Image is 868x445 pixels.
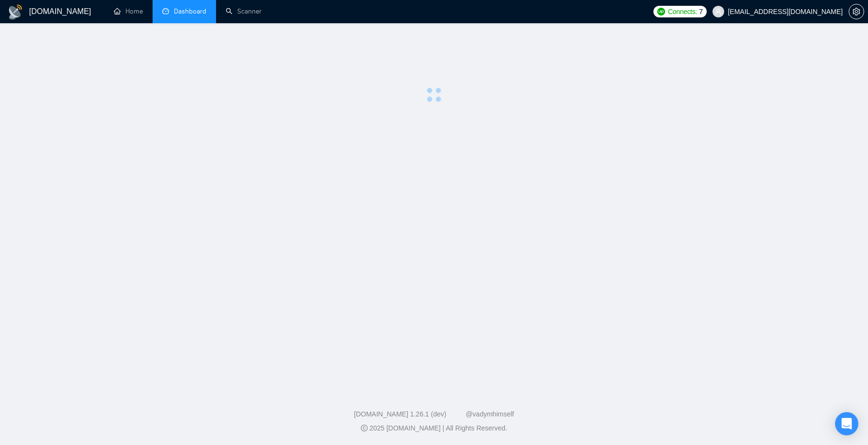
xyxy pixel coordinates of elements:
span: Connects: [668,6,697,17]
span: Dashboard [174,7,206,15]
a: searchScanner [226,7,262,15]
div: 2025 [DOMAIN_NAME] | All Rights Reserved. [8,423,860,433]
img: upwork-logo.png [657,8,665,15]
a: setting [849,8,864,15]
span: copyright [361,425,368,431]
a: @vadymhimself [465,410,514,418]
span: 7 [699,6,703,17]
button: setting [849,4,864,19]
img: logo [8,4,23,20]
span: dashboard [162,8,169,15]
a: homeHome [114,7,143,15]
div: Open Intercom Messenger [835,412,858,435]
span: user [715,8,722,15]
a: [DOMAIN_NAME] 1.26.1 (dev) [354,410,447,418]
span: setting [849,8,864,15]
